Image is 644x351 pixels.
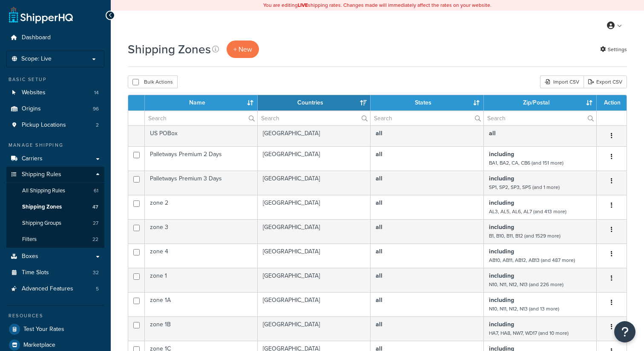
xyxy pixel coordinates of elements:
[6,117,104,133] li: Pickup Locations
[145,195,258,219] td: zone 2
[489,281,563,288] small: N10, N11, N12, N13 (and 226 more)
[376,129,382,138] b: all
[93,220,98,227] span: 27
[22,269,49,276] span: Time Slots
[21,55,52,63] span: Scope: Live
[227,41,259,58] a: + New
[376,223,382,232] b: all
[258,244,371,268] td: [GEOGRAPHIC_DATA]
[489,305,559,313] small: N10, N11, N12, N13 (and 13 more)
[96,122,99,129] span: 2
[93,105,99,113] span: 96
[22,236,37,243] span: Filters
[489,159,563,167] small: BA1, BA2, CA, CB6 (and 151 more)
[22,89,46,96] span: Websites
[93,269,99,276] span: 32
[6,142,104,149] div: Manage Shipping
[258,219,371,244] td: [GEOGRAPHIC_DATA]
[489,198,514,207] b: including
[484,111,596,125] input: Search
[258,195,371,219] td: [GEOGRAPHIC_DATA]
[489,329,569,337] small: HA7, HA8, NW7, WD17 (and 10 more)
[6,281,104,297] a: Advanced Features 5
[6,215,104,231] a: Shipping Groups 27
[22,220,61,227] span: Shipping Groups
[22,34,51,41] span: Dashboard
[489,183,560,191] small: SP1, SP2, SP3, SP5 (and 1 more)
[258,292,371,316] td: [GEOGRAPHIC_DATA]
[614,321,635,342] button: Open Resource Center
[22,171,61,178] span: Shipping Rules
[489,271,514,280] b: including
[584,75,627,88] a: Export CSV
[22,155,43,162] span: Carriers
[376,271,382,280] b: all
[6,215,104,231] li: Shipping Groups
[597,95,627,110] th: Action
[6,30,104,46] li: Dashboard
[128,75,178,88] button: Bulk Actions
[258,125,371,146] td: [GEOGRAPHIC_DATA]
[540,75,584,88] div: Import CSV
[145,111,257,125] input: Search
[6,101,104,117] a: Origins 96
[6,183,104,199] a: All Shipping Rules 61
[145,316,258,341] td: zone 1B
[376,320,382,329] b: all
[6,167,104,183] a: Shipping Rules
[600,44,627,55] a: Settings
[6,322,104,337] li: Test Your Rates
[6,151,104,167] a: Carriers
[489,320,514,329] b: including
[376,198,382,207] b: all
[22,253,38,260] span: Boxes
[145,268,258,292] td: zone 1
[6,76,104,83] div: Basic Setup
[258,316,371,341] td: [GEOGRAPHIC_DATA]
[22,187,65,194] span: All Shipping Rules
[489,129,496,138] b: all
[6,183,104,199] li: All Shipping Rules
[9,6,73,23] a: ShipperHQ Home
[145,95,258,110] th: Name: activate to sort column ascending
[6,265,104,281] li: Time Slots
[6,265,104,281] a: Time Slots 32
[489,296,514,305] b: including
[489,256,575,264] small: AB10, AB11, AB12, AB13 (and 487 more)
[258,268,371,292] td: [GEOGRAPHIC_DATA]
[6,249,104,264] a: Boxes
[22,122,66,129] span: Pickup Locations
[376,296,382,305] b: all
[94,187,98,194] span: 61
[6,117,104,133] a: Pickup Locations 2
[145,171,258,195] td: Palletways Premium 3 Days
[94,89,99,96] span: 14
[96,285,99,293] span: 5
[92,236,98,243] span: 22
[298,1,308,9] b: LIVE
[145,125,258,146] td: US POBox
[145,244,258,268] td: zone 4
[6,312,104,319] div: Resources
[233,44,252,54] span: + New
[6,85,104,101] a: Websites 14
[23,326,64,333] span: Test Your Rates
[6,101,104,117] li: Origins
[22,285,73,293] span: Advanced Features
[6,167,104,248] li: Shipping Rules
[489,232,561,240] small: B1, B10, B11, B12 (and 1529 more)
[128,41,211,58] h1: Shipping Zones
[258,171,371,195] td: [GEOGRAPHIC_DATA]
[371,95,483,110] th: States: activate to sort column ascending
[489,223,514,232] b: including
[376,150,382,159] b: all
[489,247,514,256] b: including
[145,219,258,244] td: zone 3
[258,146,371,171] td: [GEOGRAPHIC_DATA]
[6,232,104,247] a: Filters 22
[258,95,371,110] th: Countries: activate to sort column ascending
[22,105,41,113] span: Origins
[145,146,258,171] td: Palletways Premium 2 Days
